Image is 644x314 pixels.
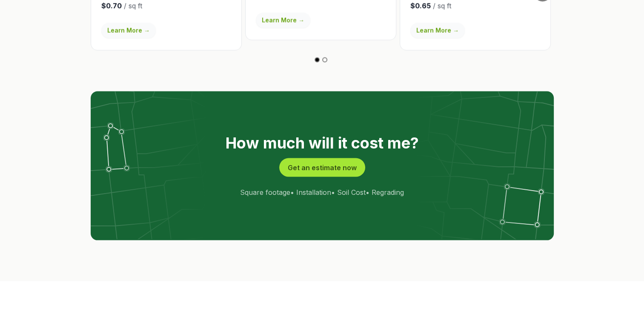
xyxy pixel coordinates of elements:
[279,158,365,177] button: Get an estimate now
[410,23,465,38] a: Learn More →
[315,57,320,63] button: Go to slide 1
[101,2,122,10] strong: $0.70
[410,2,431,10] strong: $0.65
[91,91,554,240] img: lot lines graphic
[256,13,310,28] a: Learn More →
[101,23,156,38] a: Learn More →
[322,57,327,63] button: Go to slide 2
